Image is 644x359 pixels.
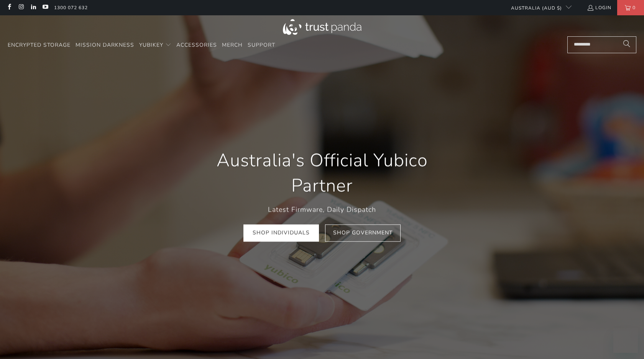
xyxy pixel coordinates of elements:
[76,41,134,49] span: Mission Darkness
[248,36,275,54] a: Support
[195,204,449,215] p: Latest Firmware, Daily Dispatch
[587,3,611,12] a: Login
[8,36,71,54] a: Encrypted Storage
[42,5,48,11] a: Trust Panda Australia on YouTube
[243,225,319,242] a: Shop Individuals
[617,36,636,53] button: Search
[139,36,171,54] summary: YubiKey
[195,148,449,198] h1: Australia's Official Yubico Partner
[248,41,275,49] span: Support
[222,36,243,54] a: Merch
[325,225,401,242] a: Shop Government
[567,36,636,53] input: Search...
[30,5,36,11] a: Trust Panda Australia on LinkedIn
[176,36,217,54] a: Accessories
[139,41,163,49] span: YubiKey
[6,5,12,11] a: Trust Panda Australia on Facebook
[613,328,638,353] iframe: Button to launch messaging window
[8,41,71,49] span: Encrypted Storage
[176,41,217,49] span: Accessories
[283,19,361,35] img: Trust Panda Australia
[18,5,24,11] a: Trust Panda Australia on Instagram
[222,41,243,49] span: Merch
[76,36,134,54] a: Mission Darkness
[54,3,88,12] a: 1300 072 632
[8,36,275,54] nav: Translation missing: en.navigation.header.main_nav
